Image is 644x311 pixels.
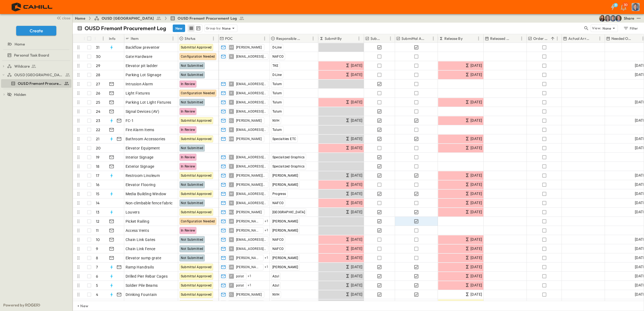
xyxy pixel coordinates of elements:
span: D-Line [272,46,282,49]
p: Status [185,36,195,41]
div: Info [108,34,124,43]
span: + 1 [265,264,269,270]
div: OUSD Fremont Procurement Logtest [1,79,71,88]
span: Hidden [14,92,26,97]
p: View: [592,25,601,31]
span: Elevator Equipment [126,145,160,151]
p: 27 [96,81,100,87]
span: [DATE] [470,117,482,124]
span: Signal Devices (AV) [126,109,160,114]
span: Submittal Approved [181,192,212,196]
p: 30 [624,3,628,7]
span: + 1 [248,274,252,279]
span: [PERSON_NAME] [236,118,262,123]
button: Menu [475,35,482,42]
span: [DATE] [351,273,362,279]
span: [DATE] [470,282,482,288]
span: CM [229,139,234,139]
span: Submittal Approved [181,119,212,123]
span: Tulum [272,82,282,86]
span: [DATE] [351,145,362,151]
span: [PERSON_NAME] [272,174,298,177]
p: 31 [96,45,99,50]
span: Azul [272,284,279,287]
img: Jared Salin (jsalin@cahill-sf.com) [615,15,622,22]
span: Tulum [272,91,282,95]
span: [PERSON_NAME] [272,229,298,232]
span: [DATE] [470,209,482,215]
button: test [635,15,642,22]
span: Configuration Needed [181,219,215,223]
span: [DATE] [351,200,362,206]
span: [DATE] [470,72,482,78]
p: Submitted? [371,36,382,41]
button: Sort [343,36,349,41]
span: [PERSON_NAME] [236,265,261,269]
span: Picket Railing [126,219,150,224]
a: Home [75,16,85,21]
span: In Review [181,165,195,168]
span: [DATE] [351,291,362,298]
span: [EMAIL_ADDRESS][DOMAIN_NAME] [236,192,266,196]
span: NVH [272,119,280,123]
span: [DATE] [351,236,362,243]
span: [DATE] [470,273,482,279]
p: 13 [96,209,99,215]
button: Sort [234,36,240,41]
span: + 1 [248,283,252,288]
span: In Review [181,110,195,113]
div: Filter [623,25,638,31]
p: 18 [96,164,99,169]
p: Actual Arrival [568,36,590,41]
p: 26 [96,90,100,96]
span: [PERSON_NAME][EMAIL_ADDRESS][DOMAIN_NAME] [236,183,266,187]
button: Menu [100,35,106,42]
span: Ramp Handrails [126,264,154,270]
span: R [230,84,232,84]
span: [DATE] [470,145,482,151]
span: Light Fixtures [126,90,150,96]
span: [EMAIL_ADDRESS][DOMAIN_NAME] [236,82,266,86]
p: 23 [96,118,100,123]
span: Gate Hardware [126,54,153,59]
button: Menu [387,35,394,42]
a: OUSD Fremont Procurement Log [170,16,244,21]
a: OUSD [GEOGRAPHIC_DATA] [7,71,70,79]
span: Access Vents [126,228,149,233]
img: Kim Bowen (kbowen@cahill-sf.com) [599,15,605,22]
div: Wildcaretest [1,62,71,71]
p: OUSD Fremont Procurement Log [85,25,166,32]
span: R [230,102,232,102]
span: Chain Link Fence [126,246,155,251]
span: R [230,111,232,111]
span: Azul [272,274,279,278]
span: Submittal Approved [181,137,212,141]
span: M [230,194,233,194]
span: In Review [181,128,195,132]
span: [EMAIL_ADDRESS][DOMAIN_NAME] [236,201,266,205]
span: TKE [272,64,279,68]
button: Sort [591,36,597,41]
img: 4f72bfc4efa7236828875bac24094a5ddb05241e32d018417354e964050affa1.png [6,1,58,13]
p: Item [131,36,139,41]
span: Personal Task Board [14,53,49,58]
p: 22 [96,127,100,132]
button: Sort [196,36,202,41]
span: Submittal Approved [181,46,212,49]
span: Elevator sump grate [126,255,161,261]
p: 5 [96,283,98,288]
a: Home [1,40,70,48]
span: Backflow preventer [126,45,160,50]
span: J [230,184,232,185]
span: Not Submitted [181,64,203,68]
span: [DATE] [470,172,482,179]
span: Submittal Approved [181,174,212,177]
span: JB [230,267,233,267]
span: Soldier Pile Beams [126,283,158,288]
